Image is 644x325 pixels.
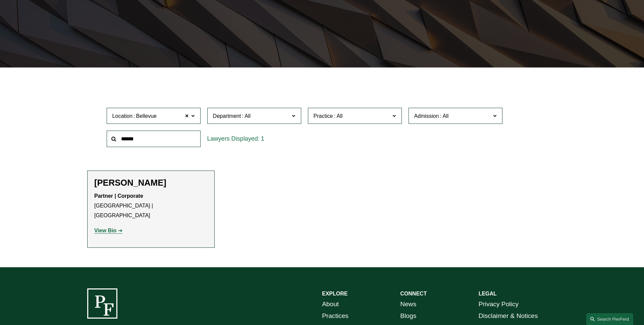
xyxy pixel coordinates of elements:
[479,291,497,296] strong: LEGAL
[94,191,208,220] p: [GEOGRAPHIC_DATA] | [GEOGRAPHIC_DATA]
[586,313,633,325] a: Search this site
[94,178,208,188] h2: [PERSON_NAME]
[400,310,416,322] a: Blogs
[322,310,348,322] a: Practices
[213,113,241,119] span: Department
[479,298,519,310] a: Privacy Policy
[94,228,122,233] a: View Bio
[479,310,538,322] a: Disclaimer & Notices
[400,298,416,310] a: News
[94,193,143,199] strong: Partner | Corporate
[261,135,264,142] span: 1
[136,112,157,121] span: Bellevue
[322,291,347,296] strong: EXPLORE
[112,113,133,119] span: Location
[322,298,339,310] a: About
[314,113,333,119] span: Practice
[94,228,116,233] strong: View Bio
[400,291,427,296] strong: CONNECT
[414,113,439,119] span: Admission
